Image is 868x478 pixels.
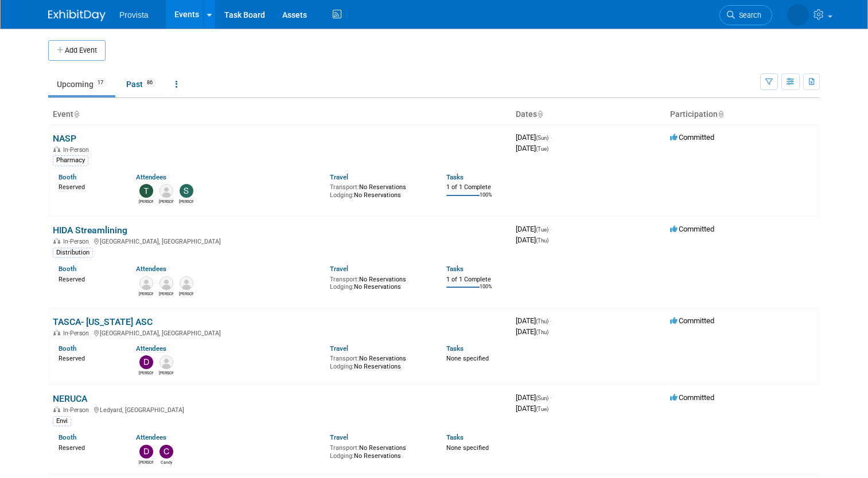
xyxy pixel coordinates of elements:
[665,105,820,124] th: Participation
[136,433,166,441] a: Attendees
[330,283,354,291] span: Lodging:
[550,225,552,233] span: -
[330,433,348,441] a: Travel
[59,265,76,273] a: Booth
[59,273,119,284] div: Reserved
[330,265,348,273] a: Travel
[670,133,714,142] span: Committed
[48,10,106,21] img: ExhibitDay
[53,146,60,152] img: In-Person Event
[53,328,507,337] div: [GEOGRAPHIC_DATA], [GEOGRAPHIC_DATA]
[516,225,552,233] span: [DATE]
[136,344,166,352] a: Attendees
[446,444,489,452] span: None specified
[550,393,552,402] span: -
[139,184,153,198] img: Trisha Mitkus
[63,238,92,245] span: In-Person
[330,452,354,460] span: Lodging:
[670,316,714,325] span: Committed
[550,133,552,142] span: -
[179,290,193,297] div: Austen Turner
[670,225,714,233] span: Committed
[180,184,193,198] img: Stephanie Miller
[53,406,60,412] img: In-Person Event
[330,444,359,452] span: Transport:
[118,73,165,95] a: Past86
[139,290,153,297] div: Jeff Kittle
[787,4,809,26] img: Shai Davis
[718,109,723,119] a: Sort by Participation Type
[735,11,761,19] span: Search
[537,109,543,119] a: Sort by Start Date
[53,225,127,236] a: HIDA Streamlining
[53,248,93,258] div: Distribution
[48,40,106,61] button: Add Event
[516,144,548,152] span: [DATE]
[159,276,173,290] img: Jerry Johnson
[179,198,193,205] div: Stephanie Miller
[53,316,153,327] a: TASCA- [US_STATE] ASC
[516,404,548,413] span: [DATE]
[719,5,772,25] a: Search
[53,238,60,244] img: In-Person Event
[59,344,76,352] a: Booth
[446,344,464,352] a: Tasks
[446,276,507,284] div: 1 of 1 Complete
[446,265,464,273] a: Tasks
[59,352,119,363] div: Reserved
[330,183,359,191] span: Transport:
[536,226,548,233] span: (Tue)
[48,73,115,95] a: Upcoming17
[53,236,507,245] div: [GEOGRAPHIC_DATA], [GEOGRAPHIC_DATA]
[180,276,193,290] img: Austen Turner
[446,173,464,181] a: Tasks
[53,405,507,414] div: Ledyard, [GEOGRAPHIC_DATA]
[159,355,173,369] img: Vince Gay
[516,327,548,336] span: [DATE]
[59,181,119,191] div: Reserved
[136,265,166,273] a: Attendees
[53,133,76,144] a: NASP
[480,192,492,207] td: 100%
[159,459,173,465] div: Candy Price
[330,276,359,283] span: Transport:
[143,79,156,87] span: 86
[516,393,552,402] span: [DATE]
[536,395,548,401] span: (Sun)
[446,183,507,191] div: 1 of 1 Complete
[330,344,348,352] a: Travel
[63,406,92,414] span: In-Person
[59,433,76,441] a: Booth
[330,363,354,370] span: Lodging:
[159,369,173,376] div: Vince Gay
[53,393,87,404] a: NERUCA
[550,316,552,325] span: -
[330,355,359,362] span: Transport:
[516,316,552,325] span: [DATE]
[536,237,548,244] span: (Thu)
[53,330,60,335] img: In-Person Event
[159,198,173,205] div: Justyn Okoniewski
[48,105,511,124] th: Event
[119,10,149,19] span: Provista
[159,184,173,198] img: Justyn Okoniewski
[73,109,79,119] a: Sort by Event Name
[536,146,548,152] span: (Tue)
[536,318,548,324] span: (Thu)
[94,79,107,87] span: 17
[63,330,92,337] span: In-Person
[511,105,665,124] th: Dates
[59,173,76,181] a: Booth
[330,191,354,199] span: Lodging:
[139,198,153,205] div: Trisha Mitkus
[136,173,166,181] a: Attendees
[446,433,464,441] a: Tasks
[330,442,429,460] div: No Reservations No Reservations
[330,273,429,291] div: No Reservations No Reservations
[53,416,71,426] div: Envi
[516,133,552,142] span: [DATE]
[536,406,548,412] span: (Tue)
[330,181,429,199] div: No Reservations No Reservations
[670,393,714,402] span: Committed
[446,355,489,362] span: None specified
